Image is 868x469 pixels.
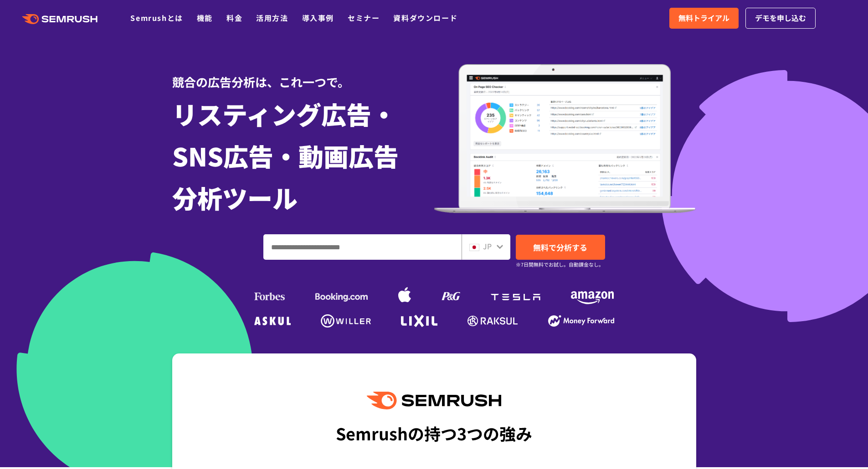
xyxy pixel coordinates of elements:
span: JP [483,241,492,252]
a: 導入事例 [302,12,334,23]
a: 無料トライアル [669,8,739,29]
a: 無料で分析する [516,235,605,260]
a: セミナー [348,12,380,23]
span: 無料トライアル [678,12,729,24]
a: 活用方法 [256,12,288,23]
div: 競合の広告分析は、これ一つで。 [172,59,434,91]
a: Semrushとは [130,12,183,23]
input: ドメイン、キーワードまたはURLを入力してください [264,235,461,259]
span: デモを申し込む [755,12,806,24]
h1: リスティング広告・ SNS広告・動画広告 分析ツール [172,93,434,218]
a: 料金 [226,12,242,23]
a: 資料ダウンロード [393,12,457,23]
small: ※7日間無料でお試し。自動課金なし。 [516,260,604,269]
a: デモを申し込む [745,8,816,29]
div: Semrushの持つ3つの強み [336,416,532,450]
a: 機能 [197,12,213,23]
img: Semrush [367,392,501,409]
span: 無料で分析する [533,242,587,253]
